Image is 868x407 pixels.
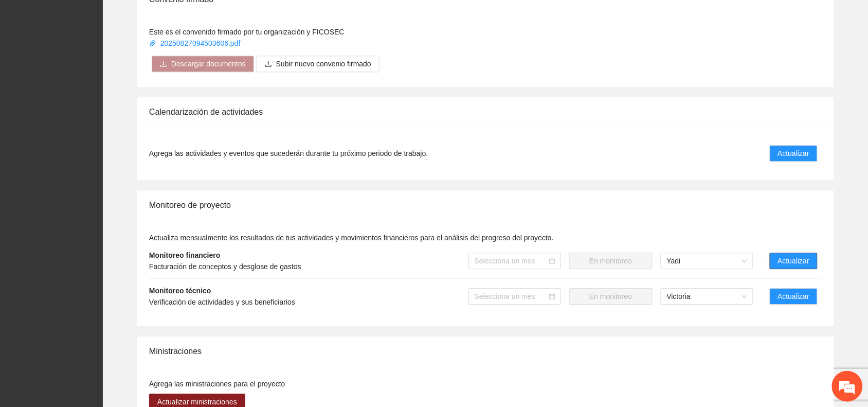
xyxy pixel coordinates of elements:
strong: Monitoreo técnico [149,287,211,295]
span: calendar [549,293,555,299]
div: Calendarización de actividades [149,97,822,127]
span: Victoria [667,289,747,304]
textarea: Escriba su mensaje y pulse “Intro” [5,281,196,317]
div: Ministraciones [149,337,822,366]
button: uploadSubir nuevo convenio firmado [257,56,379,72]
span: paper-clip [149,40,156,47]
button: Actualizar [770,288,818,305]
a: 20250827094503606.pdf [149,39,242,47]
span: Estamos en línea. [60,137,142,241]
span: Actualiza mensualmente los resultados de tus actividades y movimientos financieros para el anális... [149,234,554,242]
span: upload [265,60,272,68]
span: Actualizar [778,148,809,159]
div: Minimizar ventana de chat en vivo [169,5,193,30]
span: Actualizar [778,255,809,267]
span: Verificación de actividades y sus beneficiarios [149,298,295,306]
span: Agrega las ministraciones para el proyecto [149,380,285,388]
span: Subir nuevo convenio firmado [276,58,371,69]
span: calendar [549,258,555,264]
a: Actualizar ministraciones [149,398,245,406]
button: Actualizar [770,145,818,162]
span: Actualizar [778,291,809,302]
span: uploadSubir nuevo convenio firmado [257,60,379,68]
span: Descargar documentos [171,58,246,69]
span: download [160,60,167,68]
strong: Monitoreo financiero [149,251,220,259]
button: downloadDescargar documentos [152,56,254,72]
span: Este es el convenido firmado por tu organización y FICOSEC [149,28,345,36]
span: Facturación de conceptos y desglose de gastos [149,262,301,271]
span: Yadi [667,253,747,269]
div: Monitoreo de proyecto [149,190,822,220]
button: Actualizar [770,253,818,269]
span: Agrega las actividades y eventos que sucederán durante tu próximo periodo de trabajo. [149,148,428,159]
div: Chatee con nosotros ahora [53,52,173,66]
